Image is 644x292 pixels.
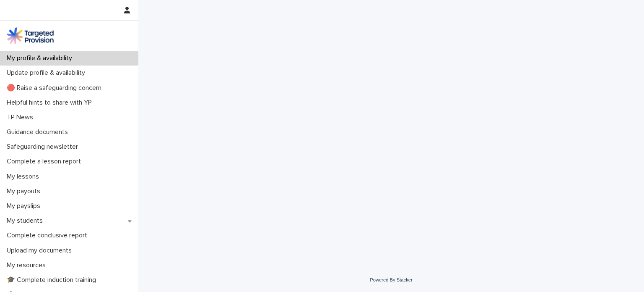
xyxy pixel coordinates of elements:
p: My resources [3,261,52,269]
p: Update profile & availability [3,69,92,77]
p: My lessons [3,173,46,181]
p: 🔴 Raise a safeguarding concern [3,84,108,92]
p: Helpful hints to share with YP [3,99,99,107]
p: Complete a lesson report [3,158,88,166]
p: My payouts [3,187,47,195]
a: Powered By Stacker [370,277,412,282]
img: M5nRWzHhSzIhMunXDL62 [7,27,54,44]
p: My students [3,217,49,225]
p: Safeguarding newsletter [3,143,85,151]
p: My profile & availability [3,54,79,62]
p: TP News [3,113,40,121]
p: Guidance documents [3,128,75,136]
p: Complete conclusive report [3,231,94,239]
p: My payslips [3,202,47,210]
p: Upload my documents [3,247,78,255]
p: 🎓 Complete induction training [3,276,103,284]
